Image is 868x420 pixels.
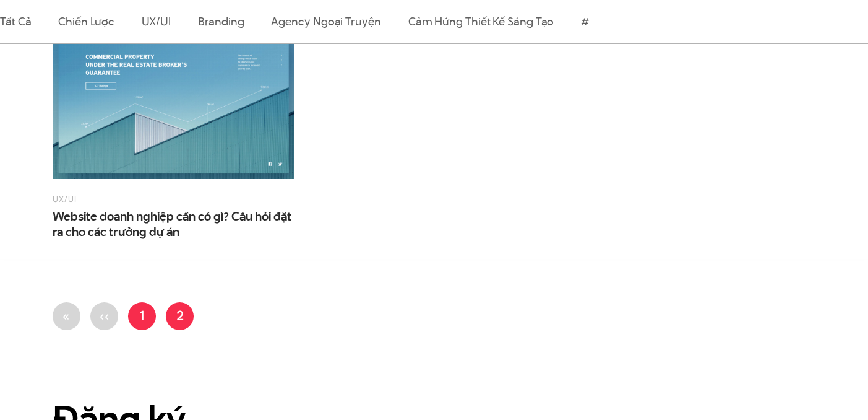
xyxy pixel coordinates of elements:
[142,14,171,29] a: UX/UI
[198,14,244,29] a: Branding
[581,14,589,29] a: #
[53,209,294,240] a: Website doanh nghiệp cần có gì? Câu hỏi đặtra cho các trưởng dự án
[100,306,110,325] span: ‹‹
[271,14,380,29] a: Agency ngoại truyện
[408,14,554,29] a: Cảm hứng thiết kế sáng tạo
[53,14,294,179] img: website doanh nghiep
[53,209,294,240] span: Website doanh nghiệp cần có gì? Câu hỏi đặt
[62,306,71,325] span: «
[53,193,77,204] a: UX/UI
[53,224,179,240] span: ra cho các trưởng dự án
[128,302,156,330] a: 1
[58,14,114,29] a: Chiến lược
